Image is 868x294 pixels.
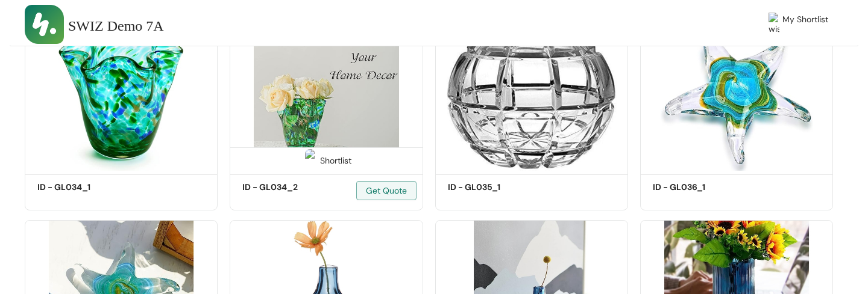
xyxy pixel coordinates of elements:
h5: ID - GL035_1 [448,181,550,194]
img: 92b836db-ac51-44d8-ba52-fc52d37b2e62 [640,25,833,171]
span: My Shortlist [782,13,828,35]
h5: ID - GL036_1 [653,181,755,194]
img: 2fd481cf-49a9-48e7-b839-2e681d51316e [230,25,423,171]
span: SWIZ Demo 7A [68,15,164,38]
span: Get Quote [366,184,407,197]
h5: ID - GL034_2 [242,181,345,194]
img: wishlist [769,13,779,35]
img: 57b6c732-8d93-4397-89a5-62c0b87321aa [435,25,628,171]
h5: ID - GL034_1 [37,181,140,194]
img: Buyer Portal [25,5,64,44]
img: c15eb56c-ab92-4c30-9c5e-200d414a806a [25,25,218,171]
div: Shortlist [301,154,351,165]
img: Shortlist [305,149,316,172]
button: Get Quote [356,181,417,200]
